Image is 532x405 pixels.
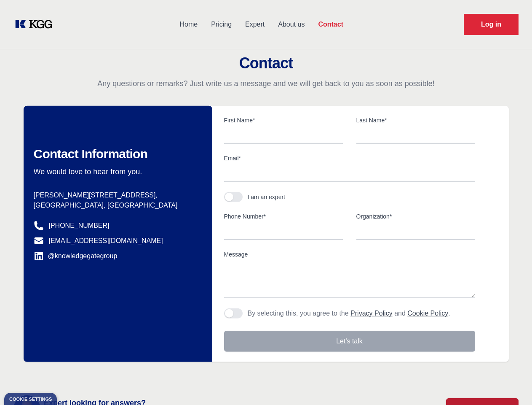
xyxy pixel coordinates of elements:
div: I am an expert [248,193,286,201]
a: Home [173,13,204,35]
a: KOL Knowledge Platform: Talk to Key External Experts (KEE) [13,18,59,31]
h2: Contact Information [34,146,199,162]
p: [GEOGRAPHIC_DATA], [GEOGRAPHIC_DATA] [34,200,199,211]
label: First Name* [224,116,343,124]
a: @knowledgegategroup [34,251,118,261]
a: Request Demo [464,14,519,35]
p: Any questions or remarks? Just write us a message and we will get back to you as soon as possible! [10,78,522,89]
p: We would love to hear from you. [34,167,199,177]
h2: Contact [10,55,522,72]
a: [PHONE_NUMBER] [49,221,110,231]
a: [EMAIL_ADDRESS][DOMAIN_NAME] [49,236,163,246]
label: Message [224,250,475,259]
a: About us [271,13,311,35]
a: Cookie Policy [407,310,448,317]
button: Let's talk [224,331,475,352]
div: Cookie settings [9,397,52,402]
iframe: Chat Widget [490,364,532,405]
label: Organization* [356,212,475,221]
a: Privacy Policy [350,310,393,317]
a: Pricing [204,13,238,35]
p: [PERSON_NAME][STREET_ADDRESS], [34,190,199,200]
a: Contact [311,13,350,35]
p: By selecting this, you agree to the and . [248,308,450,319]
a: Expert [238,13,271,35]
label: Email* [224,154,475,162]
label: Last Name* [356,116,475,124]
label: Phone Number* [224,212,343,221]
